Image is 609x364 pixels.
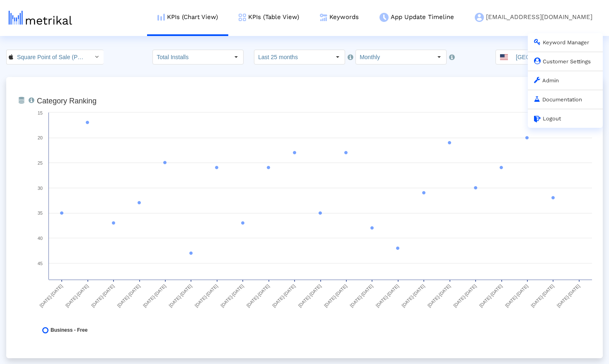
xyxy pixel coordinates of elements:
[168,283,193,308] text: [DATE]-[DATE]
[534,77,559,84] a: Admin
[320,14,327,21] img: keywords.png
[38,211,43,216] text: 35
[534,58,591,65] a: Customer Settings
[90,283,115,308] text: [DATE]-[DATE]
[89,50,104,64] div: Select
[220,283,244,308] text: [DATE]-[DATE]
[556,283,581,308] text: [DATE]-[DATE]
[504,283,529,308] text: [DATE]-[DATE]
[349,283,374,308] text: [DATE]-[DATE]
[452,283,477,308] text: [DATE]-[DATE]
[37,97,97,105] tspan: Category Ranking
[229,50,243,64] div: Select
[39,283,63,308] text: [DATE]-[DATE]
[534,96,582,103] a: Documentation
[478,283,503,308] text: [DATE]-[DATE]
[116,283,141,308] text: [DATE]-[DATE]
[239,14,246,21] img: kpi-table-menu-icon.png
[65,283,89,308] text: [DATE]-[DATE]
[401,283,425,308] text: [DATE]-[DATE]
[375,283,400,308] text: [DATE]-[DATE]
[475,13,484,22] img: my-account-menu-icon.png
[246,283,271,308] text: [DATE]-[DATE]
[38,186,43,191] text: 30
[38,261,43,266] text: 45
[432,50,446,64] div: Select
[323,283,348,308] text: [DATE]-[DATE]
[534,39,589,45] a: Keyword Manager
[38,135,43,140] text: 20
[38,236,43,241] text: 40
[38,160,43,165] text: 25
[534,115,561,122] a: Logout
[9,11,72,25] img: metrical-logo-light.png
[194,283,219,308] text: [DATE]-[DATE]
[534,116,541,122] img: logout.svg
[51,327,87,333] span: Business - Free
[379,13,389,22] img: app-update-menu-icon.png
[38,110,43,115] text: 15
[157,14,165,21] img: kpi-chart-menu-icon.png
[297,283,322,308] text: [DATE]-[DATE]
[427,283,452,308] text: [DATE]-[DATE]
[530,283,555,308] text: [DATE]-[DATE]
[142,283,167,308] text: [DATE]-[DATE]
[271,283,296,308] text: [DATE]-[DATE]
[331,50,345,64] div: Select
